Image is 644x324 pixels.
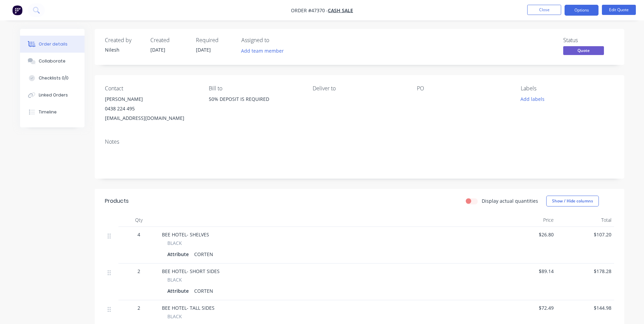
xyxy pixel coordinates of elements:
div: Qty [118,213,159,227]
span: Quote [563,46,604,55]
button: Close [527,5,561,15]
button: Add team member [241,46,288,55]
span: [DATE] [150,47,165,53]
div: [PERSON_NAME]0438 224 495[EMAIL_ADDRESS][DOMAIN_NAME] [105,94,198,123]
button: Checklists 0/0 [20,70,85,87]
div: 50% DEPOSIT IS REQUIRED [209,94,302,116]
div: Created [150,37,188,43]
span: $144.98 [559,304,611,311]
label: Display actual quantities [482,197,538,204]
div: Notes [105,139,614,145]
div: 50% DEPOSIT IS REQUIRED [209,94,302,104]
span: $26.80 [501,231,554,238]
span: BEE HOTEL- TALL SIDES [162,305,215,311]
span: BEE HOTEL- SHORT SIDES [162,268,220,274]
span: $72.49 [501,304,554,311]
span: BLACK [167,276,182,283]
span: BLACK [167,313,182,320]
button: Linked Orders [20,87,85,104]
span: [DATE] [196,47,211,53]
span: BLACK [167,239,182,247]
div: Created by [105,37,142,43]
div: Deliver to [313,85,406,92]
span: 2 [137,304,140,311]
span: 4 [137,231,140,238]
span: $178.28 [559,268,611,275]
div: Status [563,37,614,43]
button: Collaborate [20,53,85,70]
div: Attribute [167,249,191,259]
div: [EMAIL_ADDRESS][DOMAIN_NAME] [105,113,198,123]
a: CASH SALE [328,7,353,14]
img: Factory [12,5,22,15]
span: BEE HOTEL- SHELVES [162,231,209,238]
div: Products [105,197,129,205]
button: Add team member [237,46,287,55]
button: Edit Quote [602,5,636,15]
div: Nilesh [105,46,142,53]
div: Linked Orders [39,92,68,98]
div: Labels [521,85,614,92]
div: Total [556,213,614,227]
div: 0438 224 495 [105,104,198,113]
button: Quote [563,46,604,56]
div: Attribute [167,286,191,296]
div: Order details [39,41,68,47]
div: Bill to [209,85,302,92]
span: $107.20 [559,231,611,238]
button: Show / Hide columns [546,196,599,206]
span: 2 [137,268,140,275]
div: PO [417,85,510,92]
button: Options [565,5,599,16]
span: $89.14 [501,268,554,275]
div: Checklists 0/0 [39,75,69,81]
div: Timeline [39,109,57,115]
div: CORTEN [191,249,216,259]
div: Collaborate [39,58,66,64]
button: Add labels [517,94,548,104]
span: Order #47370 - [291,7,328,14]
div: Required [196,37,233,43]
div: Contact [105,85,198,92]
button: Order details [20,36,85,53]
div: CORTEN [191,286,216,296]
div: [PERSON_NAME] [105,94,198,104]
div: Price [499,213,556,227]
button: Timeline [20,104,85,121]
div: Assigned to [241,37,309,43]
